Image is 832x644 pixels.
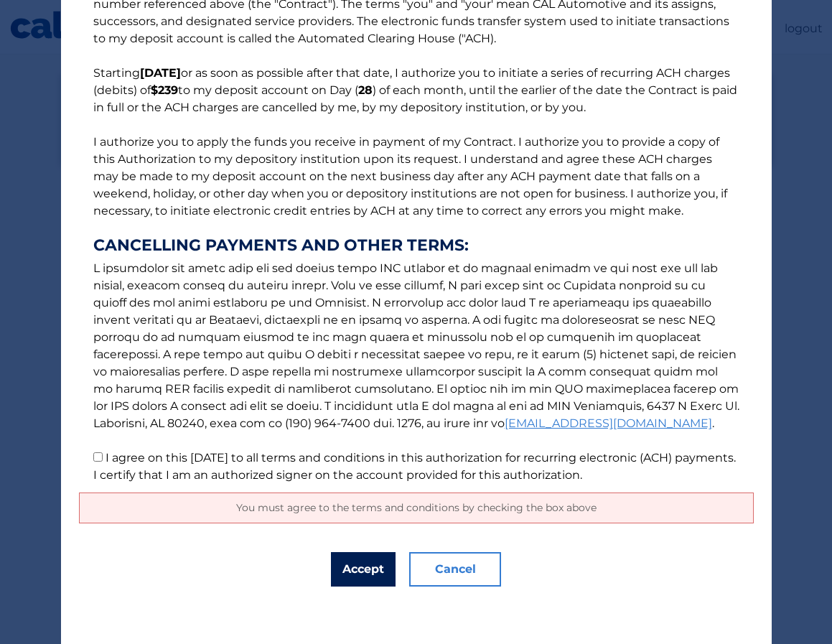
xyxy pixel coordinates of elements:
label: I agree on this [DATE] to all terms and conditions in this authorization for recurring electronic... [93,451,736,482]
b: 28 [358,83,373,97]
button: Cancel [409,552,501,587]
strong: CANCELLING PAYMENTS AND OTHER TERMS: [93,237,739,254]
b: $239 [151,83,178,97]
span: You must agree to the terms and conditions by checking the box above [236,501,597,514]
b: [DATE] [140,66,181,80]
a: [EMAIL_ADDRESS][DOMAIN_NAME] [505,416,712,430]
button: Accept [331,552,396,587]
